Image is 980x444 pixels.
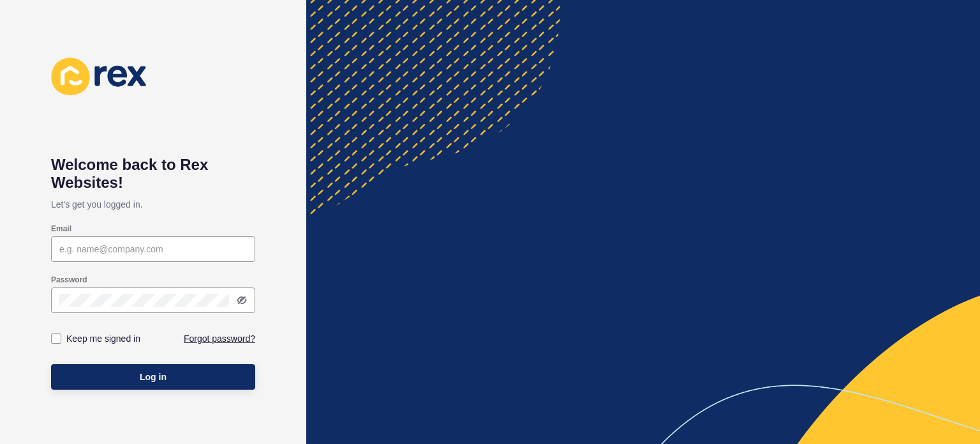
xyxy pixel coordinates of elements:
[51,275,87,285] label: Password
[51,224,71,234] label: Email
[184,332,255,345] a: Forgot password?
[51,192,255,217] p: Let's get you logged in.
[140,371,167,383] span: Log in
[51,156,255,192] h1: Welcome back to Rex Websites!
[66,332,140,345] label: Keep me signed in
[59,243,247,256] input: e.g. name@company.com
[51,364,255,390] button: Log in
